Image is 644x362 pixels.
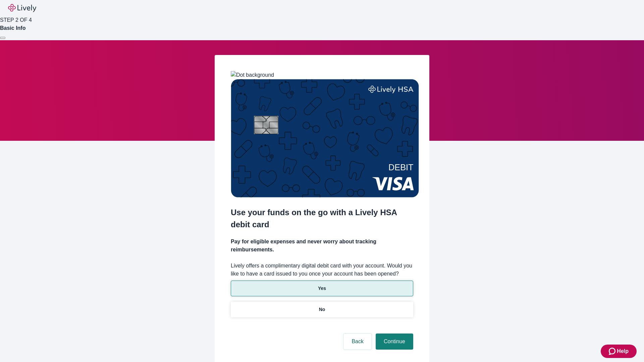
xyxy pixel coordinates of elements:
[319,306,325,313] p: No
[601,345,637,358] button: Zendesk support iconHelp
[231,302,413,317] button: No
[617,347,629,355] span: Help
[231,262,413,278] label: Lively offers a complimentary digital debit card with your account. Would you like to have a card...
[231,79,419,197] img: Debit card
[231,238,413,254] h4: Pay for eligible expenses and never worry about tracking reimbursements.
[231,71,274,79] img: Dot background
[231,281,413,296] button: Yes
[231,206,413,231] h2: Use your funds on the go with a Lively HSA debit card
[343,334,372,350] button: Back
[318,285,326,292] p: Yes
[376,334,413,350] button: Continue
[8,4,36,12] img: Lively
[609,347,617,355] svg: Zendesk support icon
